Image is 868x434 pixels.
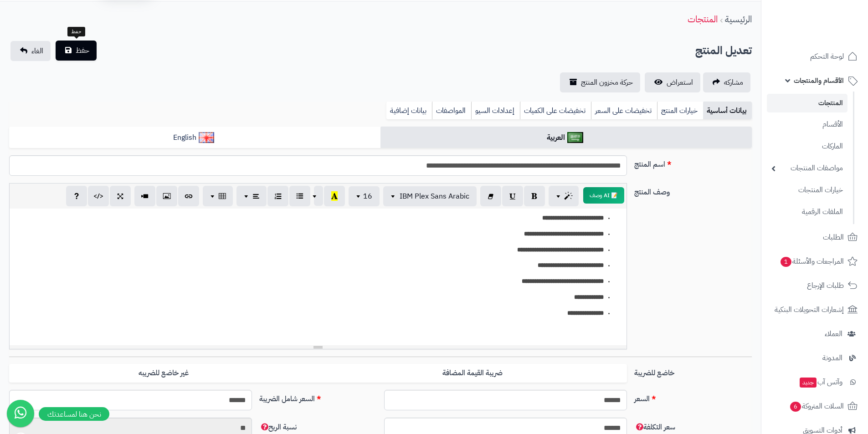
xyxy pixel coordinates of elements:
[631,364,755,378] label: خاضع للضريبة
[807,279,844,292] span: طلبات الإرجاع
[789,400,844,413] span: السلات المتروكة
[400,191,469,202] span: IBM Plex Sans Arabic
[383,186,477,206] button: IBM Plex Sans Arabic
[800,378,817,388] span: جديد
[724,77,743,88] span: مشاركه
[799,376,842,388] span: وآتس آب
[56,41,97,61] button: حفظ
[775,303,844,316] span: إشعارات التحويلات البنكية
[725,12,752,26] a: الرئيسية
[560,72,640,92] a: حركة مخزون المنتج
[767,94,847,112] a: المنتجات
[767,158,847,178] a: مواصفات المنتجات
[703,72,750,92] a: مشاركه
[256,390,380,404] label: السعر شامل الضريبة
[631,183,755,198] label: وصف المنتج
[825,327,842,340] span: العملاء
[688,12,718,26] a: المنتجات
[583,187,624,204] button: 📝 AI وصف
[667,77,693,88] span: استعراض
[703,102,752,120] a: بيانات أساسية
[520,102,591,120] a: تخفيضات على الكميات
[767,115,847,134] a: الأقسام
[780,255,844,268] span: المراجعات والأسئلة
[380,127,752,149] a: العربية
[767,202,847,222] a: الملفات الرقمية
[767,395,863,417] a: السلات المتروكة6
[767,299,863,321] a: إشعارات التحويلات البنكية
[199,132,215,143] img: English
[767,137,847,156] a: الماركات
[767,250,863,272] a: المراجعات والأسئلة1
[581,77,633,88] span: حركة مخزون المنتج
[432,102,471,120] a: المواصفات
[10,41,51,61] a: الغاء
[634,422,675,433] span: سعر التكلفة
[794,74,844,87] span: الأقسام والمنتجات
[767,46,863,67] a: لوحة التحكم
[806,7,859,26] img: logo-2.png
[9,364,318,383] label: غير خاضع للضريبه
[780,256,792,267] span: 1
[822,352,842,364] span: المدونة
[363,191,372,202] span: 16
[471,102,520,120] a: إعدادات السيو
[767,323,863,345] a: العملاء
[767,226,863,248] a: الطلبات
[823,231,844,244] span: الطلبات
[631,155,755,170] label: اسم المنتج
[631,390,755,404] label: السعر
[790,401,801,412] span: 6
[645,72,700,92] a: استعراض
[318,364,627,383] label: ضريبة القيمة المضافة
[31,46,43,56] span: الغاء
[591,102,657,120] a: تخفيضات على السعر
[76,45,89,56] span: حفظ
[767,347,863,369] a: المدونة
[259,422,297,433] span: نسبة الربح
[695,41,752,60] h2: تعديل المنتج
[767,371,863,393] a: وآتس آبجديد
[657,102,703,120] a: خيارات المنتج
[767,275,863,296] a: طلبات الإرجاع
[810,50,844,63] span: لوحة التحكم
[9,127,380,149] a: English
[349,186,380,206] button: 16
[67,27,85,37] div: حفظ
[767,180,847,200] a: خيارات المنتجات
[567,132,583,143] img: العربية
[386,102,432,120] a: بيانات إضافية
